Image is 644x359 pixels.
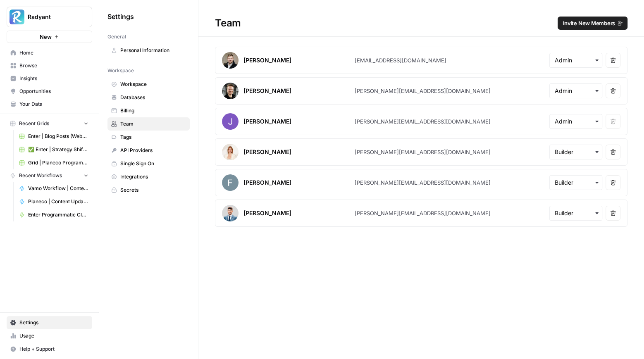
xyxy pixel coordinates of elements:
div: [PERSON_NAME][EMAIL_ADDRESS][DOMAIN_NAME] [355,178,491,187]
input: Builder [555,178,597,187]
a: Settings [7,316,92,329]
a: Single Sign On [107,157,190,170]
img: avatar [222,83,239,99]
a: Secrets [107,183,190,197]
span: Single Sign On [120,160,186,167]
div: [PERSON_NAME] [243,87,291,95]
img: avatar [222,144,239,160]
div: Team [198,17,644,30]
span: General [107,33,126,40]
span: Planeco | Content Update Summary of Changes [28,198,88,205]
a: Personal Information [107,44,190,57]
span: Home [19,49,88,57]
span: Secrets [120,186,186,194]
a: Your Data [7,97,92,111]
span: ✅ Enter | Strategy Shift 2025 | Blog Posts Update [28,146,88,153]
a: Enter Programmatic Cluster | Wärmepumpe Förderung+ Location [15,208,92,221]
span: Team [120,120,186,128]
input: Builder [555,148,597,156]
span: Your Data [19,100,88,108]
img: avatar [222,113,239,130]
a: Enter | Blog Posts (Webflow Import) [15,130,92,143]
span: Invite New Members [563,19,615,27]
span: Enter | Blog Posts (Webflow Import) [28,133,88,140]
button: Workspace: Radyant [7,7,92,27]
input: Admin [555,87,597,95]
span: Radyant [28,13,78,21]
button: Help + Support [7,342,92,356]
span: Opportunities [19,88,88,95]
span: Grid | Planeco Programmatic Cluster [28,159,88,166]
div: [PERSON_NAME][EMAIL_ADDRESS][DOMAIN_NAME] [355,148,491,156]
div: [PERSON_NAME] [243,209,291,217]
button: New [7,31,92,43]
input: Admin [555,117,597,126]
span: Usage [19,332,88,340]
span: Recent Grids [19,120,49,127]
a: Insights [7,72,92,85]
div: [PERSON_NAME] [243,148,291,156]
a: Integrations [107,170,190,183]
span: Billing [120,107,186,114]
a: ✅ Enter | Strategy Shift 2025 | Blog Posts Update [15,143,92,156]
a: Planeco | Content Update Summary of Changes [15,195,92,208]
a: Grid | Planeco Programmatic Cluster [15,156,92,169]
span: Integrations [120,173,186,181]
div: [PERSON_NAME][EMAIL_ADDRESS][DOMAIN_NAME] [355,87,491,95]
a: Tags [107,131,190,144]
span: Settings [107,12,134,21]
span: Help + Support [19,345,88,353]
span: Workspace [107,67,134,74]
span: Settings [19,319,88,326]
a: Vamo Workflow | Content Update Sie zu du [15,182,92,195]
button: Invite New Members [558,17,627,30]
img: avatar [222,52,239,69]
a: Usage [7,329,92,342]
span: New [40,33,52,41]
span: Insights [19,75,88,82]
a: Team [107,117,190,131]
span: Tags [120,133,186,141]
div: [PERSON_NAME][EMAIL_ADDRESS][DOMAIN_NAME] [355,117,491,126]
span: Enter Programmatic Cluster | Wärmepumpe Förderung+ Location [28,211,88,219]
span: Workspace [120,81,186,88]
span: Browse [19,62,88,69]
div: [PERSON_NAME][EMAIL_ADDRESS][DOMAIN_NAME] [355,209,491,217]
div: [PERSON_NAME] [243,117,291,126]
span: Vamo Workflow | Content Update Sie zu du [28,185,88,192]
button: Recent Grids [7,117,92,130]
a: Browse [7,59,92,72]
span: Recent Workflows [19,172,62,179]
a: Workspace [107,78,190,91]
input: Admin [555,56,597,64]
img: avatar [222,174,239,191]
span: Personal Information [120,47,186,54]
div: [PERSON_NAME] [243,178,291,187]
a: API Providers [107,144,190,157]
span: API Providers [120,147,186,154]
a: Billing [107,104,190,117]
div: [EMAIL_ADDRESS][DOMAIN_NAME] [355,56,446,64]
a: Home [7,46,92,59]
img: Radyant Logo [10,10,24,24]
a: Databases [107,91,190,104]
span: Databases [120,94,186,101]
div: [PERSON_NAME] [243,56,291,64]
img: avatar [222,205,239,221]
button: Recent Workflows [7,169,92,182]
input: Builder [555,209,597,217]
a: Opportunities [7,85,92,98]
